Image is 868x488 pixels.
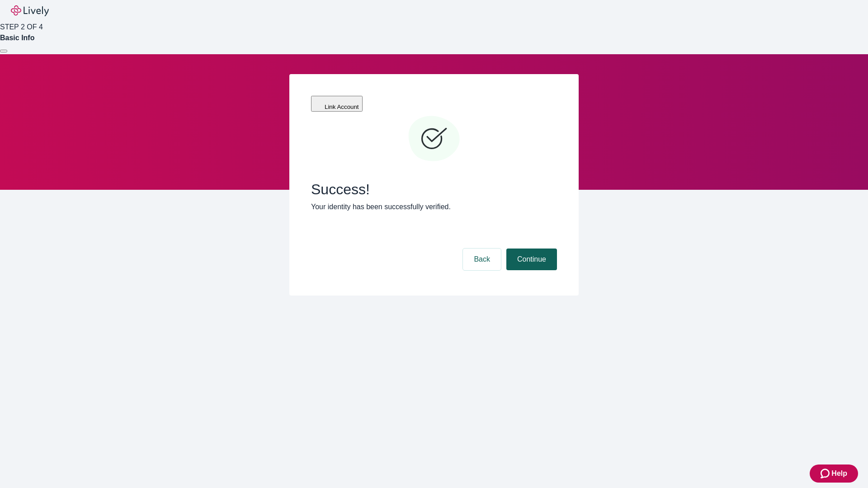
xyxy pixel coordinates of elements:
button: Back [463,249,501,270]
svg: Zendesk support icon [821,468,831,479]
svg: Checkmark icon [407,112,461,166]
button: Continue [506,249,557,270]
span: Success! [311,181,557,198]
img: Lively [11,5,49,16]
p: Your identity has been successfully verified. [311,202,557,212]
button: Link Account [311,96,363,112]
button: Zendesk support iconHelp [810,465,858,483]
span: Help [831,468,847,479]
